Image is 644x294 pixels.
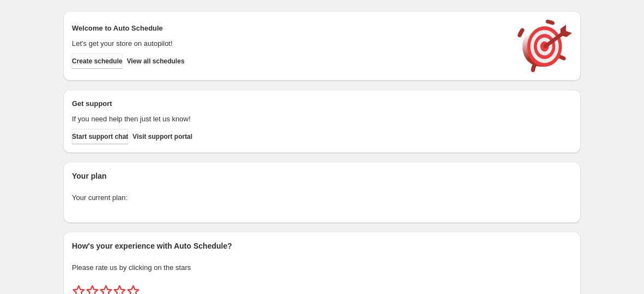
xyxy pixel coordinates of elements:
button: View all schedules [127,54,185,69]
h2: How's your experience with Auto Schedule? [72,240,572,251]
span: View all schedules [127,57,185,66]
p: Your current plan: [72,192,572,203]
button: Create schedule [72,54,123,69]
span: Create schedule [72,57,123,66]
span: Visit support portal [132,132,192,141]
a: Start support chat [72,129,128,144]
p: If you need help then just let us know! [72,114,507,125]
a: Visit support portal [132,129,192,144]
span: Start support chat [72,132,128,141]
p: Please rate us by clicking on the stars [72,262,572,273]
h2: Welcome to Auto Schedule [72,23,507,34]
h2: Get support [72,98,507,109]
p: Let's get your store on autopilot! [72,38,507,49]
h2: Your plan [72,170,572,181]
